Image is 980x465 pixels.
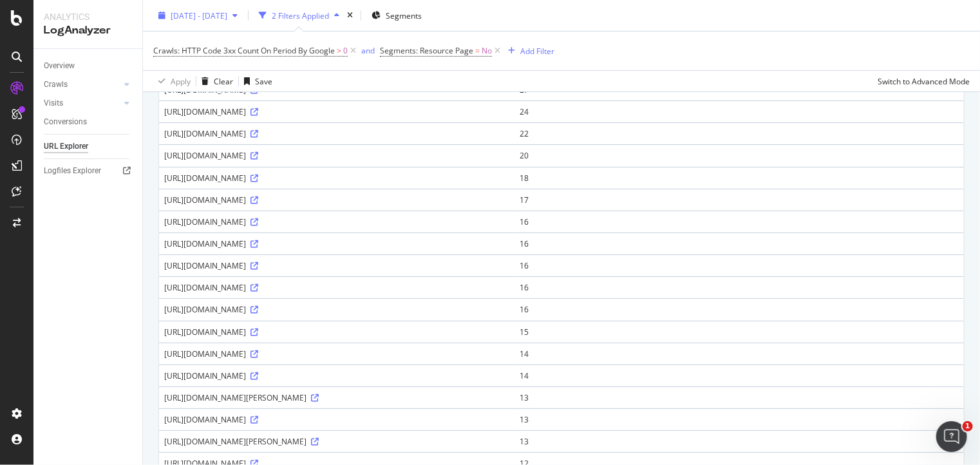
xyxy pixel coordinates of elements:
[214,75,233,86] div: Clear
[514,122,964,144] td: 22
[44,23,132,38] div: LogAnalyzer
[164,238,509,249] div: [URL][DOMAIN_NAME]
[482,42,492,60] span: No
[514,144,964,166] td: 20
[164,216,509,227] div: [URL][DOMAIN_NAME]
[44,59,75,73] div: Overview
[963,421,973,432] span: 1
[514,232,964,254] td: 16
[44,164,101,178] div: Logfiles Explorer
[337,45,341,56] span: >
[255,75,272,86] div: Save
[164,128,509,139] div: [URL][DOMAIN_NAME]
[475,45,480,56] span: =
[164,150,509,161] div: [URL][DOMAIN_NAME]
[514,386,964,408] td: 13
[514,298,964,320] td: 16
[514,343,964,365] td: 14
[44,97,63,110] div: Visits
[44,97,120,110] a: Visits
[503,43,554,59] button: Add Filter
[44,140,133,153] a: URL Explorer
[366,5,427,26] button: Segments
[153,5,243,26] button: [DATE] - [DATE]
[44,140,88,153] div: URL Explorer
[514,430,964,452] td: 13
[44,115,87,129] div: Conversions
[361,44,375,57] button: and
[514,254,964,276] td: 16
[520,45,554,56] div: Add Filter
[386,10,422,21] span: Segments
[153,71,191,91] button: Apply
[164,195,509,205] div: [URL][DOMAIN_NAME]
[514,189,964,211] td: 17
[164,282,509,293] div: [URL][DOMAIN_NAME]
[164,260,509,271] div: [URL][DOMAIN_NAME]
[164,414,509,425] div: [URL][DOMAIN_NAME]
[164,304,509,315] div: [URL][DOMAIN_NAME]
[514,365,964,386] td: 14
[44,59,133,73] a: Overview
[44,10,132,23] div: Analytics
[514,211,964,232] td: 16
[514,167,964,189] td: 18
[361,45,375,56] div: and
[171,10,227,21] span: [DATE] - [DATE]
[936,421,967,452] iframe: Intercom live chat
[164,327,509,337] div: [URL][DOMAIN_NAME]
[514,100,964,122] td: 24
[272,10,329,21] div: 2 Filters Applied
[239,71,272,91] button: Save
[153,45,335,56] span: Crawls: HTTP Code 3xx Count On Period By Google
[514,321,964,343] td: 15
[514,408,964,430] td: 13
[44,164,133,178] a: Logfiles Explorer
[44,115,133,129] a: Conversions
[164,173,509,184] div: [URL][DOMAIN_NAME]
[44,78,68,91] div: Crawls
[196,71,233,91] button: Clear
[164,348,509,359] div: [URL][DOMAIN_NAME]
[380,45,473,56] span: Segments: Resource Page
[343,42,348,60] span: 0
[878,75,970,86] div: Switch to Advanced Mode
[164,392,509,403] div: [URL][DOMAIN_NAME][PERSON_NAME]
[344,9,355,22] div: times
[171,75,191,86] div: Apply
[164,436,509,447] div: [URL][DOMAIN_NAME][PERSON_NAME]
[514,276,964,298] td: 16
[164,106,509,117] div: [URL][DOMAIN_NAME]
[872,71,970,91] button: Switch to Advanced Mode
[254,5,344,26] button: 2 Filters Applied
[164,370,509,381] div: [URL][DOMAIN_NAME]
[44,78,120,91] a: Crawls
